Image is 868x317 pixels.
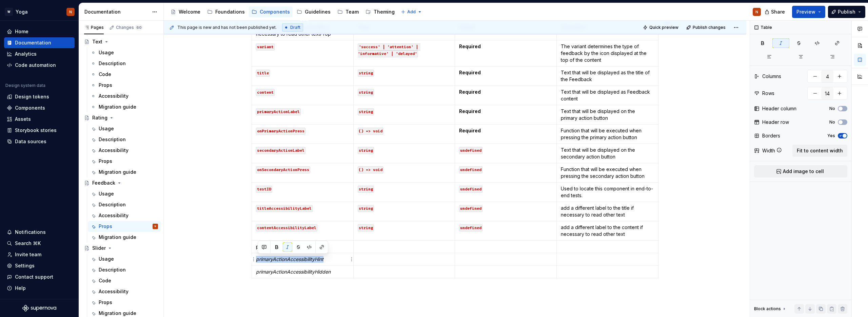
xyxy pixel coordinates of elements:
[358,128,383,135] code: () => void
[81,178,161,188] a: Feedback
[256,108,301,115] code: primaryActionLabel
[561,108,654,122] p: Text that will be displayed on the primary action button
[88,58,161,69] a: Description
[358,224,374,231] code: string
[215,8,245,15] div: Foundations
[99,266,126,273] div: Description
[4,238,75,249] button: Search ⌘K
[88,69,161,80] a: Code
[459,128,481,133] strong: Required
[256,147,305,154] code: secondaryActionLabel
[256,256,323,262] em: primaryActionAccessibilityHint
[15,127,57,134] div: Storybook stories
[358,186,374,193] code: string
[374,8,395,15] div: Theming
[99,49,114,56] div: Usage
[99,190,114,197] div: Usage
[81,243,161,254] a: Slider
[88,297,161,308] a: Props
[92,114,107,121] div: Rating
[15,229,46,236] div: Notifications
[84,8,149,15] div: Documentation
[561,147,654,160] p: Text that will be displayed on the secondary action button
[99,234,136,241] div: Migration guide
[256,205,313,212] code: titleAccessibilityLabel
[99,71,111,78] div: Code
[4,125,75,136] a: Storybook stories
[754,306,781,312] div: Block actions
[762,119,789,126] div: Header row
[829,106,835,111] label: No
[88,91,161,101] a: Accessibility
[88,134,161,145] a: Description
[88,101,161,112] a: Migration guide
[459,147,482,154] code: undefined
[15,262,35,269] div: Settings
[15,105,45,111] div: Components
[796,8,815,15] span: Preview
[88,80,161,91] a: Props
[641,23,682,32] button: Quick preview
[827,133,835,138] label: Yes
[15,51,37,57] div: Analytics
[15,116,31,123] div: Assets
[459,166,482,173] code: undefined
[459,108,481,114] strong: Required
[4,26,75,37] a: Home
[15,62,56,69] div: Code automation
[693,25,726,30] span: Publish changes
[358,147,374,154] code: string
[99,169,136,175] div: Migration guide
[99,256,114,262] div: Usage
[459,89,481,95] strong: Required
[762,105,796,112] div: Header column
[561,69,654,83] p: Text that will be displayed as the title of the Feedback
[99,125,114,132] div: Usage
[99,158,112,165] div: Props
[4,60,75,71] a: Code automation
[177,25,277,30] span: This page is new and has not been published yet.
[256,224,317,231] code: contentAccessibilityLabel
[15,285,26,292] div: Help
[84,25,104,30] div: Pages
[4,249,75,260] a: Invite team
[459,224,482,231] code: undefined
[88,232,161,243] a: Migration guide
[290,25,300,30] span: Draft
[561,166,654,180] p: Function that will be executed when pressing the secondary action button
[358,205,374,212] code: string
[783,168,824,175] span: Add image to cell
[168,5,397,19] div: Page tree
[99,104,136,110] div: Migration guide
[4,37,75,48] a: Documentation
[15,93,49,100] div: Design tokens
[204,6,248,17] a: Foundations
[792,6,825,18] button: Preview
[762,147,775,154] div: Width
[358,89,374,96] code: string
[305,8,331,15] div: Guidelines
[99,60,126,67] div: Description
[88,254,161,264] a: Usage
[5,8,13,16] div: W
[754,165,847,178] button: Add image to cell
[4,283,75,294] button: Help
[561,185,654,199] p: Used to locate this component in end-to-end tests.
[15,240,41,247] div: Search ⌘K
[92,38,102,45] div: Text
[256,43,275,51] code: variant
[88,286,161,297] a: Accessibility
[16,8,28,15] div: Yoga
[649,25,678,30] span: Quick preview
[358,70,374,77] code: string
[4,49,75,59] a: Analytics
[459,43,481,49] strong: Required
[22,305,56,312] svg: Supernova Logo
[797,147,843,154] span: Fit to content width
[99,93,129,99] div: Accessibility
[407,9,416,15] span: Add
[81,36,161,47] a: Text
[358,108,374,115] code: string
[358,166,383,173] code: () => void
